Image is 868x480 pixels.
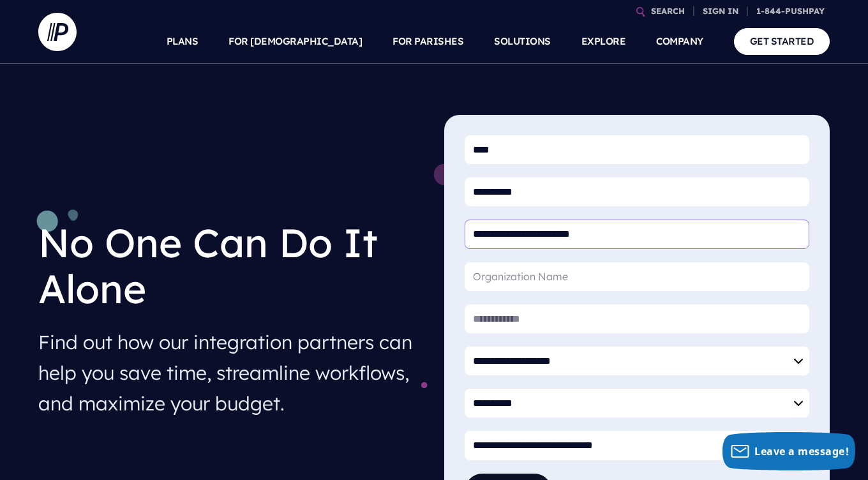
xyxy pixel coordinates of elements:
[494,19,551,64] a: SOLUTIONS
[656,19,703,64] a: COMPANY
[754,444,849,458] span: Leave a message!
[228,19,362,64] a: FOR [DEMOGRAPHIC_DATA]
[734,28,830,54] a: GET STARTED
[581,19,626,64] a: EXPLORE
[393,19,463,64] a: FOR PARISHES
[722,432,855,470] button: Leave a message!
[38,322,424,424] h4: Find out how our integration partners can help you save time, streamline workflows, and maximize ...
[465,262,809,291] input: Organization Name
[38,209,424,322] h1: No One Can Do It Alone
[167,19,198,64] a: PLANS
